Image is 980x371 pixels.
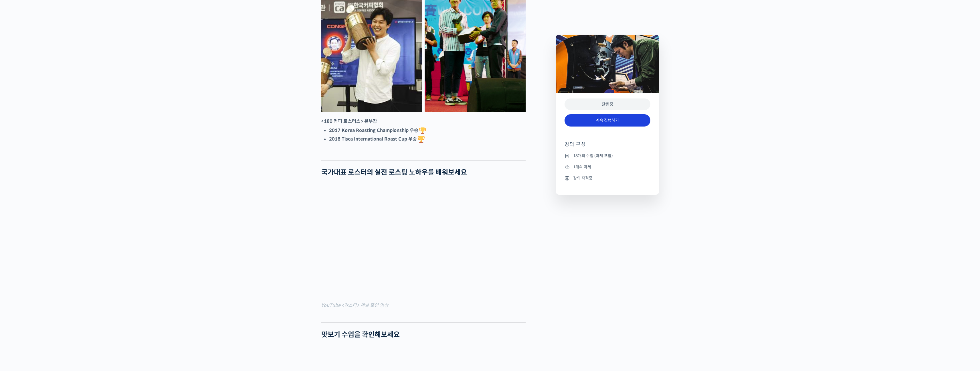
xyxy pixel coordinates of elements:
strong: 국가대표 로스터의 실전 로스팅 노하우를 배워보세요 [321,168,467,177]
mark: YouTube <안스타> 채널 출연 영상 [321,302,388,308]
a: 대화 [38,181,74,196]
a: 설정 [74,181,110,196]
span: 설정 [88,190,95,195]
li: 18개의 수업 (과제 포함) [565,152,650,159]
img: 🏆 [418,136,425,143]
iframe: 국가대표 로스터가 로스팅할 때 “이것”을 가장 중요하게 보는 이유 (주성현 로스터) [321,184,526,299]
a: 홈 [2,181,38,196]
li: 강의 자격증 [565,175,650,181]
li: 1개의 과제 [565,163,650,170]
strong: 맛보기 수업을 확인해보세요 [321,330,400,339]
strong: <180 커피 로스터스> 본부장 [321,118,377,124]
img: 🏆 [419,127,426,134]
span: 홈 [18,190,21,195]
strong: 2017 Korea Roasting Championship 우승 [329,127,427,133]
a: 계속 진행하기 [565,114,650,127]
h4: 강의 구성 [565,141,650,152]
div: 진행 중 [565,98,650,110]
span: 대화 [52,190,59,195]
strong: 2018 Tisca International Roast Cup 우승 [329,136,425,142]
